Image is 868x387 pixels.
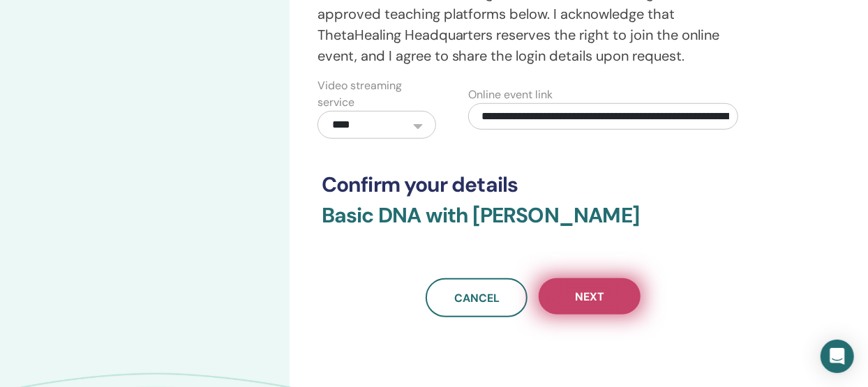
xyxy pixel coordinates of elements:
[821,340,854,373] div: Open Intercom Messenger
[322,203,745,245] h3: Basic DNA with [PERSON_NAME]
[317,77,436,111] label: Video streaming service
[468,86,553,103] label: Online event link
[322,172,745,197] h3: Confirm your details
[454,291,500,305] span: Cancel
[539,278,641,314] button: Next
[426,278,527,317] a: Cancel
[575,289,604,304] span: Next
